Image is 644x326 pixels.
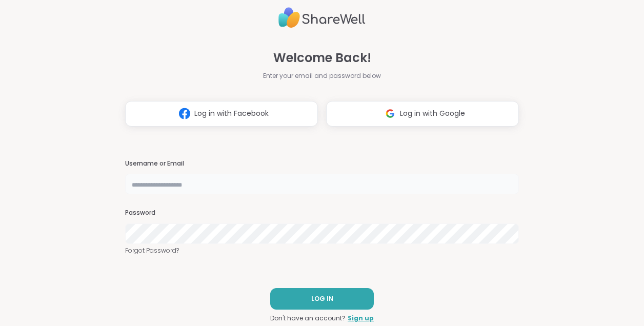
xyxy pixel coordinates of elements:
button: Log in with Google [326,101,519,127]
button: Log in with Facebook [125,101,318,127]
span: Don't have an account? [270,314,346,323]
h3: Password [125,209,519,217]
h3: Username or Email [125,159,519,168]
a: Forgot Password? [125,246,519,255]
img: ShareWell Logomark [175,104,194,123]
span: Log in with Google [400,108,465,119]
span: LOG IN [311,294,333,303]
button: LOG IN [270,288,374,310]
span: Welcome Back! [273,49,371,67]
img: ShareWell Logo [278,3,366,32]
span: Log in with Facebook [194,108,269,119]
img: ShareWell Logomark [380,104,400,123]
span: Enter your email and password below [263,71,381,80]
a: Sign up [348,314,374,323]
